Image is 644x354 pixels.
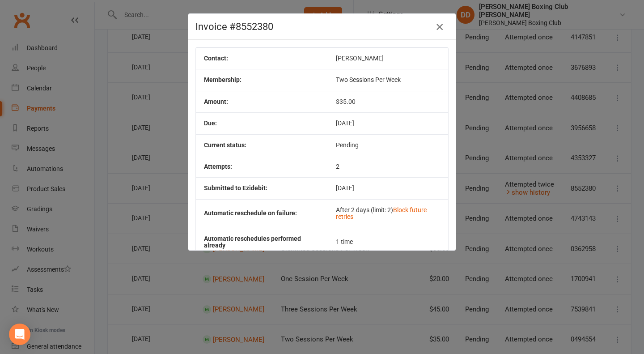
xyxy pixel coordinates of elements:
[328,91,448,112] td: $35.00
[336,206,427,220] a: Block future retries
[204,184,267,192] b: Submitted to Ezidebit:
[432,20,447,34] button: Close
[328,47,448,69] td: [PERSON_NAME]
[195,21,449,32] h4: Invoice #8552380
[204,55,228,62] b: Contact:
[328,112,448,134] td: [DATE]
[204,98,228,105] b: Amount:
[204,119,217,127] b: Due:
[204,141,246,149] b: Current status:
[328,134,448,156] td: Pending
[204,163,232,170] b: Attempts:
[204,76,241,83] b: Membership:
[9,324,30,345] div: Open Intercom Messenger
[328,177,448,199] td: [DATE]
[204,235,301,249] b: Automatic reschedules performed already
[328,156,448,177] td: 2
[328,228,448,256] td: 1 time
[204,209,297,217] b: Automatic reschedule on failure:
[328,69,448,90] td: Two Sessions Per Week
[328,199,448,228] td: After 2 days (limit: 2)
